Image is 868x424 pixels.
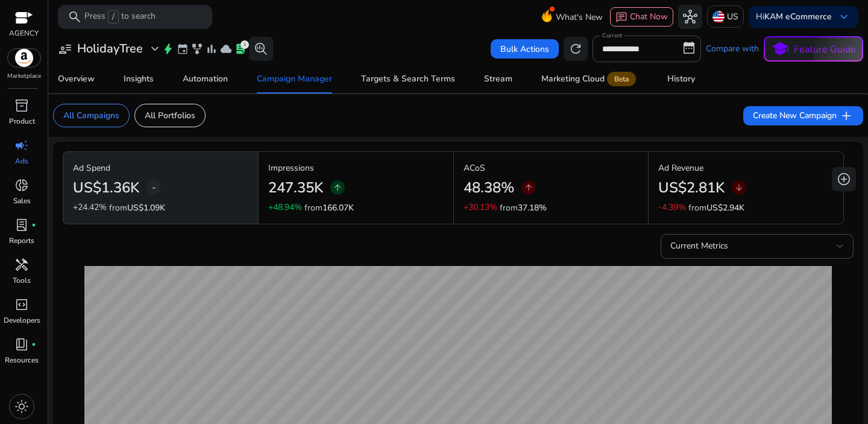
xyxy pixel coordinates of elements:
span: arrow_upward [333,183,342,192]
div: Targets & Search Terms [361,75,455,83]
span: 166.07K [322,202,354,214]
button: add_circle [832,167,856,191]
button: hub [678,5,702,29]
span: family_history [191,43,203,55]
span: cloud [220,43,232,55]
p: All Campaigns [63,109,119,122]
p: Ads [15,156,28,166]
p: Impressions [268,162,444,174]
p: from [500,201,547,214]
span: arrow_downward [734,183,744,192]
button: refresh [564,37,588,61]
p: from [304,201,354,214]
p: +30.13% [464,203,497,212]
div: History [667,75,695,83]
div: Stream [484,75,512,83]
span: event [177,43,189,55]
h2: 48.38% [464,179,514,197]
p: +48.94% [268,203,302,212]
span: user_attributes [58,42,72,56]
span: / [108,10,119,24]
span: 37.18% [518,202,547,214]
span: keyboard_arrow_down [837,10,851,24]
h3: HolidayTree [77,42,143,56]
span: hub [683,10,697,24]
span: US$1.09K [127,202,165,214]
p: Ad Spend [73,162,248,174]
span: Chat Now [630,11,668,22]
span: lab_profile [234,43,247,55]
span: US$2.94K [706,202,744,214]
span: chat [615,11,627,24]
b: KAM eCommerce [764,11,832,22]
p: Marketplace [7,72,41,81]
span: arrow_upward [524,183,533,192]
span: fiber_manual_record [31,342,36,347]
p: +24.42% [73,203,107,212]
span: bolt [162,43,174,55]
p: ACoS [464,162,639,174]
p: Sales [13,195,31,206]
span: bar_chart [206,43,218,55]
span: inventory_2 [14,98,29,113]
p: Resources [5,355,39,365]
a: Compare with [706,43,759,55]
button: chatChat Now [610,7,673,27]
span: Current Metrics [670,240,728,252]
span: Beta [607,72,636,86]
h2: US$1.36K [73,179,139,197]
span: expand_more [148,42,162,56]
button: Bulk Actions [491,39,559,59]
span: code_blocks [14,297,29,312]
div: Insights [124,75,154,83]
button: Create New Campaignadd [743,106,863,125]
span: search [68,10,82,24]
span: refresh [568,42,583,56]
p: Ad Revenue [658,162,834,174]
span: lab_profile [14,218,29,232]
img: us.svg [712,11,725,23]
p: Product [9,116,35,127]
p: US [727,6,738,27]
h2: US$2.81K [658,179,725,197]
button: search_insights [249,37,273,61]
span: search_insights [254,42,268,56]
div: Automation [183,75,228,83]
span: Create New Campaign [753,109,854,123]
p: from [688,201,744,214]
div: 1 [241,40,249,49]
span: - [152,180,156,195]
p: Press to search [84,10,156,24]
h2: 247.35K [268,179,323,197]
p: from [109,201,165,214]
p: Developers [4,315,40,326]
p: AGENCY [9,28,39,39]
p: Tools [13,275,31,286]
span: book_4 [14,337,29,352]
span: handyman [14,258,29,272]
div: Marketing Cloud [541,74,638,84]
img: amazon.svg [8,49,40,67]
span: donut_small [14,178,29,192]
button: schoolFeature Guide [764,36,863,62]
div: Campaign Manager [257,75,332,83]
p: Hi [756,13,832,21]
span: What's New [556,7,603,28]
span: light_mode [14,399,29,414]
span: fiber_manual_record [31,223,36,227]
p: All Portfolios [145,109,195,122]
span: campaign [14,138,29,153]
span: Bulk Actions [500,43,549,55]
span: school [772,40,789,58]
div: Overview [58,75,95,83]
p: Reports [9,235,34,246]
p: Feature Guide [794,42,856,57]
span: add [839,109,854,123]
p: -4.39% [658,203,686,212]
span: add_circle [837,172,851,186]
